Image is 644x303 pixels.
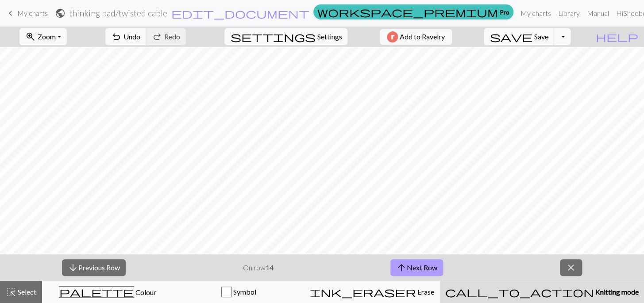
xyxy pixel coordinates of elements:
[230,31,315,42] i: Settings
[400,31,445,42] span: Add to Ravelry
[313,4,513,19] a: Pro
[68,261,78,274] span: arrow_downward
[134,288,156,296] span: Colour
[69,8,167,18] h2: thinking pad / twisted cable
[265,263,273,272] strong: 14
[416,288,434,296] span: Erase
[17,9,48,17] span: My charts
[5,7,16,19] span: keyboard_arrow_left
[55,7,66,19] span: public
[484,28,554,45] button: Save
[555,4,583,22] a: Library
[517,4,555,22] a: My charts
[105,28,147,45] button: Undo
[123,32,140,41] span: Undo
[317,6,498,18] span: workspace_premium
[42,281,173,303] button: Colour
[387,31,398,42] img: Ravelry
[440,281,644,303] button: Knitting mode
[5,6,48,21] a: My charts
[583,4,613,22] a: Manual
[230,31,315,43] span: settings
[224,28,347,45] button: SettingsSettings
[232,288,256,296] span: Symbol
[596,31,638,43] span: help
[534,32,548,41] span: Save
[111,31,122,43] span: undo
[19,28,67,45] button: Zoom
[38,32,56,41] span: Zoom
[16,288,36,296] span: Select
[173,281,304,303] button: Symbol
[171,7,309,19] span: edit_document
[566,261,576,274] span: close
[390,259,443,276] button: Next Row
[445,286,594,298] span: call_to_action
[304,281,440,303] button: Erase
[59,286,134,298] span: palette
[25,31,36,43] span: zoom_in
[62,259,126,276] button: Previous Row
[490,31,532,43] span: save
[396,261,407,274] span: arrow_upward
[310,286,416,298] span: ink_eraser
[243,262,273,273] p: On row
[594,288,639,296] span: Knitting mode
[317,31,342,42] span: Settings
[380,29,452,45] button: Add to Ravelry
[6,286,16,298] span: highlight_alt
